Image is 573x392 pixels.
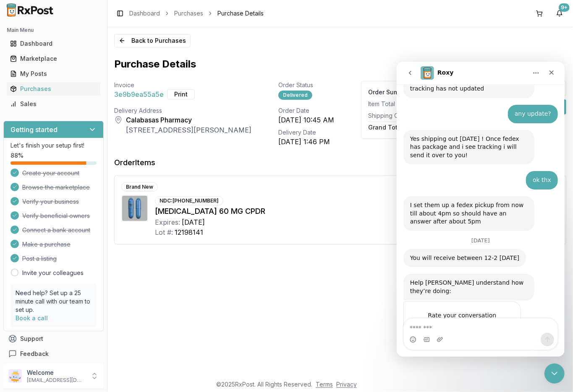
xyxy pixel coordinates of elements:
div: Calabasas Pharmacy [126,115,251,125]
textarea: Message… [7,257,161,271]
a: Privacy [336,381,357,388]
a: Marketplace [7,51,100,66]
a: Terms [316,381,333,388]
h1: Purchase Details [114,57,566,71]
iframe: Intercom live chat [397,62,565,357]
button: 9+ [553,7,566,20]
div: 12198141 [175,227,203,237]
div: NDC: [PHONE_NUMBER] [155,196,223,205]
button: Marketplace [3,52,104,65]
a: Purchases [7,81,100,96]
div: Purchases [10,85,97,93]
span: Create your account [22,169,79,177]
div: Item Total [368,100,413,108]
p: Welcome [27,369,85,377]
span: Purchase Details [217,9,264,18]
div: [MEDICAL_DATA] 60 MG CPDR [155,205,524,217]
span: Post a listing [22,254,57,263]
div: Roxy says… [7,240,161,299]
a: Book a call [16,314,48,322]
div: Rate your conversation [16,249,115,259]
div: [DATE] 1:46 PM [278,137,334,147]
div: 9+ [559,3,570,12]
div: [STREET_ADDRESS][PERSON_NAME] [126,125,251,135]
div: [DATE] [182,217,205,227]
div: My Posts [10,70,97,78]
button: Purchases [3,82,104,96]
div: Order Status [278,81,334,89]
div: [DATE] 10:45 AM [278,115,334,125]
button: Print [167,89,195,99]
span: Browse the marketplace [22,183,90,192]
span: Verify beneficial owners [22,212,90,220]
span: 3e9b9ea55a5e [114,89,164,99]
img: Dexilant 60 MG CPDR [122,196,147,221]
img: RxPost Logo [3,3,57,17]
h3: Getting started [10,125,58,135]
button: Sales [3,97,104,111]
div: Delivery Address [114,106,251,115]
div: Delivered [278,91,312,100]
span: Make a purchase [22,240,71,249]
div: Shipping Cost [368,112,413,120]
button: Gif picker [26,275,33,281]
img: User avatar [8,369,22,383]
button: Upload attachment [40,275,47,281]
p: Need help? Set up a 25 minute call with our team to set up. [16,289,92,314]
div: Expires: [155,217,180,227]
div: Order Items [114,157,155,169]
iframe: Intercom live chat [544,363,565,384]
div: Dashboard [10,39,97,48]
a: Purchases [174,9,203,18]
button: Support [3,331,104,346]
p: [EMAIL_ADDRESS][DOMAIN_NAME] [27,377,85,384]
div: Sales [10,100,97,108]
h2: Main Menu [7,27,100,34]
button: Feedback [3,346,104,361]
span: Feedback [20,350,49,358]
button: Send a message… [144,271,157,285]
a: Dashboard [129,9,160,18]
div: Marketplace [10,55,97,63]
button: My Posts [3,67,104,80]
button: Back to Purchases [114,34,191,47]
div: Order Date [278,106,334,115]
p: Let's finish your setup first! [10,141,97,150]
button: Emoji picker [13,275,20,281]
button: Dashboard [3,37,104,50]
div: Delivery Date [278,128,334,137]
span: Verify your business [22,197,79,206]
div: Brand New [121,182,158,192]
div: Invoice [114,81,251,89]
a: Dashboard [7,36,100,51]
span: Connect a bank account [22,226,90,234]
div: Lot #: [155,227,173,237]
div: Order Summary [368,88,413,96]
nav: breadcrumb [129,9,264,18]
